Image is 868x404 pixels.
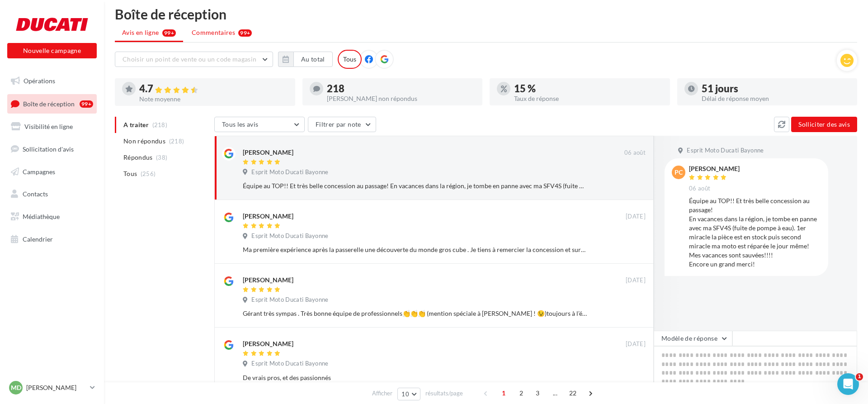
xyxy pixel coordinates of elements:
span: 06 août [689,185,710,193]
a: Opérations [5,71,99,90]
a: Calendrier [5,230,99,249]
span: [DATE] [626,276,646,285]
span: Esprit Moto Ducati Bayonne [251,296,328,304]
span: Médiathèque [23,213,60,220]
a: Visibilité en ligne [5,117,99,136]
a: Campagnes [5,162,99,181]
span: Esprit Moto Ducati Bayonne [687,147,764,155]
span: 06 août [624,149,646,157]
button: Solliciter des avis [791,117,857,132]
a: Boîte de réception99+ [5,94,99,114]
span: Boîte de réception [23,100,75,107]
span: Tous les avis [222,120,259,128]
span: 3 [530,386,545,400]
span: [DATE] [626,340,646,348]
button: Au total [293,52,333,67]
div: Taux de réponse [514,95,663,102]
span: PC [675,168,683,177]
span: (256) [141,170,156,177]
a: MD [PERSON_NAME] [7,379,97,396]
span: Tous [123,169,137,178]
div: Ma première expérience après la passerelle une découverte du monde gros cube . Je tiens à remerci... [243,245,587,254]
span: Esprit Moto Ducati Bayonne [251,168,328,176]
div: Tous [338,50,362,69]
div: 51 jours [702,84,850,94]
button: Modèle de réponse [654,331,732,346]
span: 2 [514,386,528,400]
span: Répondus [123,153,153,162]
div: Délai de réponse moyen [702,95,850,102]
div: Équipe au TOP!! Et très belle concession au passage! En vacances dans la région, je tombe en pann... [689,196,821,269]
div: [PERSON_NAME] non répondus [327,95,476,102]
button: Au total [278,52,333,67]
div: 4.7 [139,84,288,94]
div: Équipe au TOP!! Et très belle concession au passage! En vacances dans la région, je tombe en pann... [243,181,587,190]
div: 218 [327,84,476,94]
span: Sollicitation d'avis [23,145,74,153]
span: Opérations [24,77,55,85]
div: Boîte de réception [115,7,857,21]
div: [PERSON_NAME] [243,339,293,348]
div: 99+ [80,100,93,108]
iframe: Intercom live chat [837,373,859,395]
div: [PERSON_NAME] [243,212,293,221]
button: 10 [397,388,420,400]
div: De vrais pros, et des passionnés [243,373,587,382]
span: [DATE] [626,213,646,221]
span: Commentaires [192,28,235,37]
span: 1 [496,386,511,400]
div: [PERSON_NAME] [689,166,740,172]
button: Filtrer par note [308,117,376,132]
span: 22 [566,386,580,400]
div: [PERSON_NAME] [243,148,293,157]
button: Choisir un point de vente ou un code magasin [115,52,273,67]
span: Esprit Moto Ducati Bayonne [251,360,328,368]
div: [PERSON_NAME] [243,276,293,285]
span: Esprit Moto Ducati Bayonne [251,232,328,240]
span: MD [11,383,21,392]
span: Contacts [23,190,48,198]
div: Gérant très sympas . Très bonne équipe de professionnels👏👏👏 (mention spéciale à [PERSON_NAME] ! 😉... [243,309,587,318]
div: Note moyenne [139,96,288,102]
button: Tous les avis [214,117,305,132]
span: Non répondus [123,137,165,146]
span: ... [548,386,562,400]
span: 10 [401,390,409,398]
span: Campagnes [23,167,55,175]
span: 1 [856,373,863,380]
span: Calendrier [23,235,53,243]
div: 15 % [514,84,663,94]
span: Visibilité en ligne [24,123,73,130]
span: Choisir un point de vente ou un code magasin [123,55,256,63]
a: Contacts [5,185,99,204]
span: Afficher [372,389,392,398]
span: (218) [169,138,184,145]
div: 99+ [238,29,252,37]
a: Médiathèque [5,207,99,226]
p: [PERSON_NAME] [26,383,86,392]
span: (38) [156,154,167,161]
button: Nouvelle campagne [7,43,97,58]
a: Sollicitation d'avis [5,140,99,159]
span: résultats/page [425,389,463,398]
